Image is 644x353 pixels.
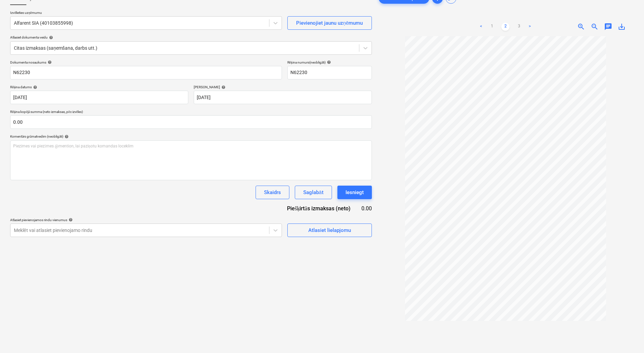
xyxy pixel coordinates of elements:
[264,188,281,197] div: Skaidrs
[10,134,372,139] div: Komentārs grāmatvedim (neobligāti)
[526,23,534,31] a: Next page
[10,35,372,40] div: Atlasiet dokumenta veidu
[610,321,644,353] iframe: Chat Widget
[345,188,364,197] div: Iesniegt
[515,23,523,31] a: Page 3
[67,218,73,222] span: help
[326,60,331,64] span: help
[46,60,52,64] span: help
[287,223,372,237] button: Atlasiet lielapjomu
[361,205,372,212] div: 0.00
[577,23,585,31] span: zoom_in
[10,91,188,104] input: Rēķina datums nav norādīts
[194,85,372,89] div: [PERSON_NAME]
[337,186,372,199] button: Iesniegt
[287,16,372,30] button: Pievienojiet jaunu uzņēmumu
[10,85,188,89] div: Rēķina datums
[48,36,53,40] span: help
[287,60,372,65] div: Rēķina numurs (neobligāti)
[10,110,372,115] p: Rēķina kopējā summa (neto izmaksas, pēc izvēles)
[32,85,37,89] span: help
[477,23,485,31] a: Previous page
[604,23,612,31] span: chat
[194,91,372,104] input: Izpildes datums nav norādīts
[618,23,626,31] span: save_alt
[256,186,289,199] button: Skaidrs
[287,66,372,79] input: Rēķina numurs
[63,135,69,139] span: help
[488,23,496,31] a: Page 1
[591,23,599,31] span: zoom_out
[220,85,225,89] span: help
[501,23,509,31] a: Page 2 is your current page
[308,226,351,235] div: Atlasiet lielapjomu
[10,115,372,129] input: Rēķina kopējā summa (neto izmaksas, pēc izvēles)
[10,10,282,16] p: Izvēlieties uzņēmumu
[303,188,323,197] div: Saglabāt
[10,66,282,79] input: Dokumenta nosaukums
[10,218,282,222] div: Atlasiet pievienojamos rindu vienumus
[296,19,363,27] div: Pievienojiet jaunu uzņēmumu
[10,60,282,65] div: Dokumenta nosaukums
[295,186,332,199] button: Saglabāt
[282,205,361,212] div: Piešķirtās izmaksas (neto)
